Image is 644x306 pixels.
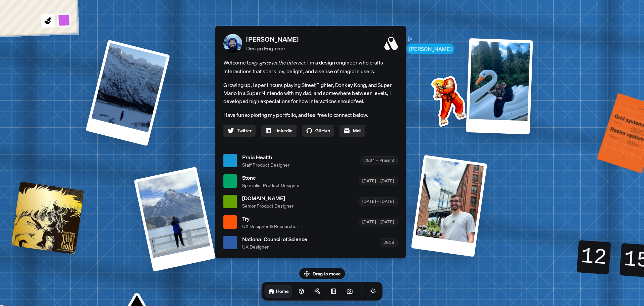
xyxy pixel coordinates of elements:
[246,34,299,44] p: [PERSON_NAME]
[237,127,252,134] span: Twitter
[414,66,481,134] img: Profile example
[359,197,398,206] div: [DATE] – [DATE]
[242,243,307,250] span: UX Designer
[276,288,289,294] h1: Home
[261,125,297,137] a: Linkedin
[242,223,298,230] span: UX Designer & Researcher
[380,238,398,247] div: 2018
[242,194,293,202] span: [DOMAIN_NAME]
[359,218,398,226] div: [DATE] – [DATE]
[223,58,398,76] span: Welcome to I'm a design engineer who crafts interactions that spark joy, delight, and a sense of ...
[223,125,256,137] a: Twitter
[223,81,398,105] p: Growing up, I spent hours playing Street Fighter, Donkey Kong, and Super Mario in a Super Nintend...
[366,285,380,298] button: Toggle Theme
[242,215,298,223] span: Try
[242,182,300,189] span: Specialist Product Designer
[242,235,307,243] span: National Council of Science
[242,174,300,182] span: Stone
[265,285,292,298] a: Home
[242,153,289,161] span: Praia Health
[353,127,361,134] span: Mail
[361,156,398,165] div: 2024 – Present
[315,127,330,134] span: GitHub
[302,125,334,137] a: GitHub
[274,127,292,134] span: Linkedin
[223,34,242,53] img: Profile Picture
[339,125,365,137] a: Mail
[242,202,293,209] span: Senior Product Designer
[242,161,289,168] span: Staff Product Designer
[359,177,398,185] div: [DATE] – [DATE]
[223,111,398,119] p: Have fun exploring my portfolio, and feel free to connect below.
[252,59,307,66] em: my space on the internet.
[246,44,299,52] p: Design Engineer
